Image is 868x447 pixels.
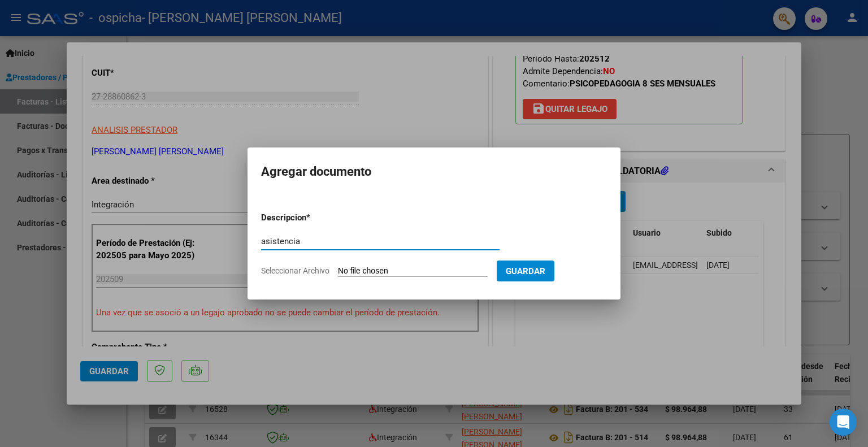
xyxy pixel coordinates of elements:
span: Seleccionar Archivo [261,266,329,275]
button: Guardar [497,261,554,281]
h2: Agregar documento [261,161,607,183]
span: Guardar [506,266,545,276]
div: Open Intercom Messenger [830,409,857,436]
p: Descripcion [261,211,365,224]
